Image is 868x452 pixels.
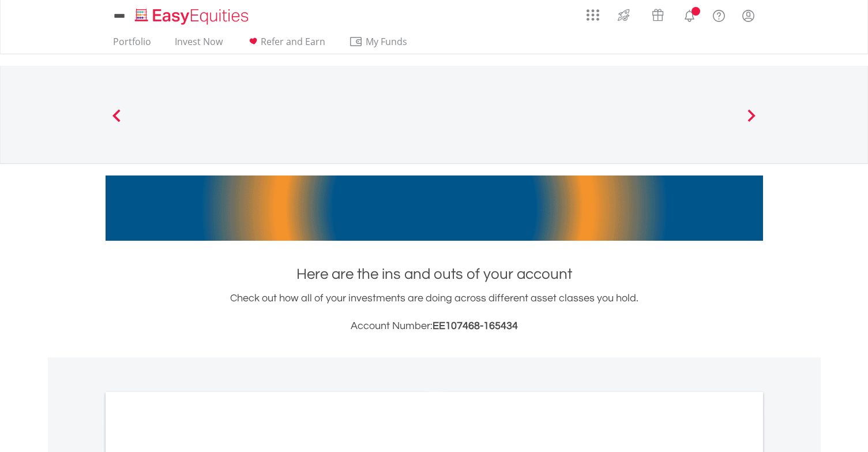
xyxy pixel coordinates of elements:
[433,320,518,331] span: EE107468-165434
[108,36,156,54] a: Portfolio
[704,3,734,26] a: FAQ's and Support
[675,3,704,26] a: Notifications
[734,3,763,28] a: My Profile
[130,3,253,26] a: Home page
[648,6,667,24] img: vouchers-v2.svg
[614,6,633,24] img: thrive-v2.svg
[587,9,599,21] img: grid-menu-icon.svg
[106,264,763,285] h1: Here are the ins and outs of your account
[106,175,763,241] img: EasyMortage Promotion Banner
[106,318,763,334] h3: Account Number:
[170,36,227,54] a: Invest Now
[133,7,253,26] img: EasyEquities_Logo.png
[106,290,763,334] div: Check out how all of your investments are doing across different asset classes you hold.
[349,34,424,49] span: My Funds
[579,3,607,21] a: AppsGrid
[242,36,330,54] a: Refer and Earn
[261,35,325,48] span: Refer and Earn
[641,3,675,24] a: Vouchers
